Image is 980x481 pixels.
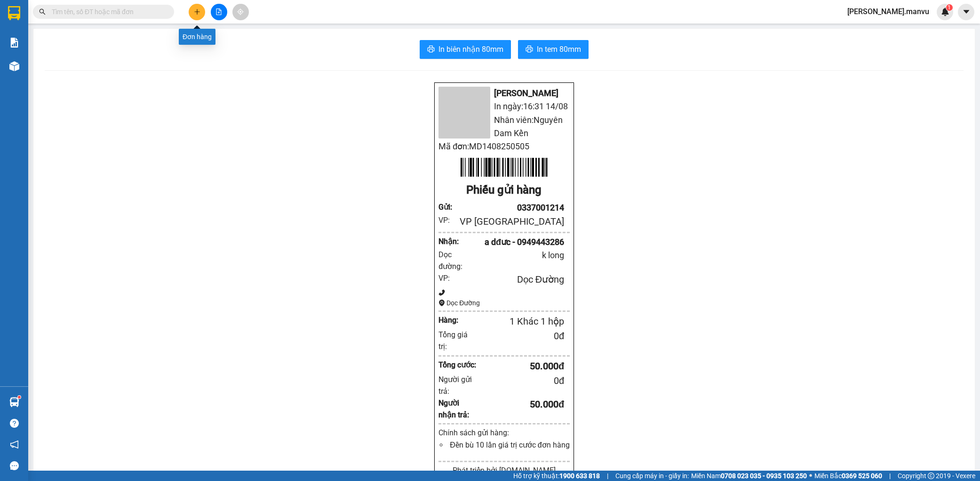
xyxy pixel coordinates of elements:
[438,140,569,153] li: Mã đơn: MD1408250505
[438,427,569,439] div: Chính sách gửi hàng:
[559,472,600,480] strong: 1900 633 818
[537,43,581,55] span: In tem 80mm
[948,4,951,11] span: 1
[946,4,953,11] sup: 1
[941,8,949,16] img: icon-new-feature
[10,461,19,470] span: message
[438,87,569,100] li: [PERSON_NAME]
[840,6,937,17] span: [PERSON_NAME].manvu
[889,471,891,481] span: |
[438,100,569,113] li: In ngày: 16:31 14/08
[438,43,503,55] span: In biên nhận 80mm
[438,249,471,272] div: Dọc đường:
[477,359,564,374] div: 50.000 đ
[420,40,511,59] button: printerIn biên nhận 80mm
[721,472,807,480] strong: 0708 023 035 - 0935 103 250
[438,300,445,306] span: environment
[215,8,222,15] span: file-add
[455,201,564,214] div: 0337001214
[928,473,934,479] span: copyright
[438,214,455,226] div: VP:
[438,181,569,199] div: Phiếu gửi hàng
[438,114,569,140] li: Nhân viên: Nguyên Dam Kền
[438,298,569,308] div: Dọc Đường
[438,272,455,284] div: VP:
[18,396,21,399] sup: 1
[615,471,689,481] span: Cung cấp máy in - giấy in:
[607,471,608,481] span: |
[8,6,20,20] img: logo-vxr
[958,4,974,20] button: caret-down
[477,397,564,412] div: 50.000 đ
[962,8,971,16] span: caret-down
[477,329,564,343] div: 0 đ
[39,8,46,15] span: search
[448,439,569,451] li: Đền bù 10 lần giá trị cước đơn hàng
[809,474,812,478] span: ⚪️
[427,45,435,54] span: printer
[526,45,533,54] span: printer
[194,8,200,15] span: plus
[471,249,564,262] div: k long
[232,4,249,20] button: aim
[438,329,477,352] div: Tổng giá trị:
[477,374,564,388] div: 0 đ
[438,397,477,421] div: Người nhận trả:
[455,272,564,287] div: Dọc Đường
[518,40,589,59] button: printerIn tem 80mm
[10,419,19,428] span: question-circle
[513,471,600,481] span: Hỗ trợ kỹ thuật:
[211,4,227,20] button: file-add
[438,465,569,476] div: Phát triển bởi [DOMAIN_NAME]
[842,472,882,480] strong: 0369 525 060
[438,374,477,397] div: Người gửi trả:
[814,471,882,481] span: Miền Bắc
[438,236,455,247] div: Nhận :
[466,314,564,329] div: 1 Khác 1 hộp
[438,359,477,371] div: Tổng cước:
[455,236,564,249] div: a dđưc - 0949443286
[455,214,564,229] div: VP [GEOGRAPHIC_DATA]
[9,38,19,48] img: solution-icon
[189,4,205,20] button: plus
[52,7,163,17] input: Tìm tên, số ĐT hoặc mã đơn
[691,471,807,481] span: Miền Nam
[438,314,466,326] div: Hàng:
[9,61,19,71] img: warehouse-icon
[237,8,244,15] span: aim
[9,397,19,407] img: warehouse-icon
[438,289,445,296] span: phone
[10,440,19,449] span: notification
[438,201,455,213] div: Gửi :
